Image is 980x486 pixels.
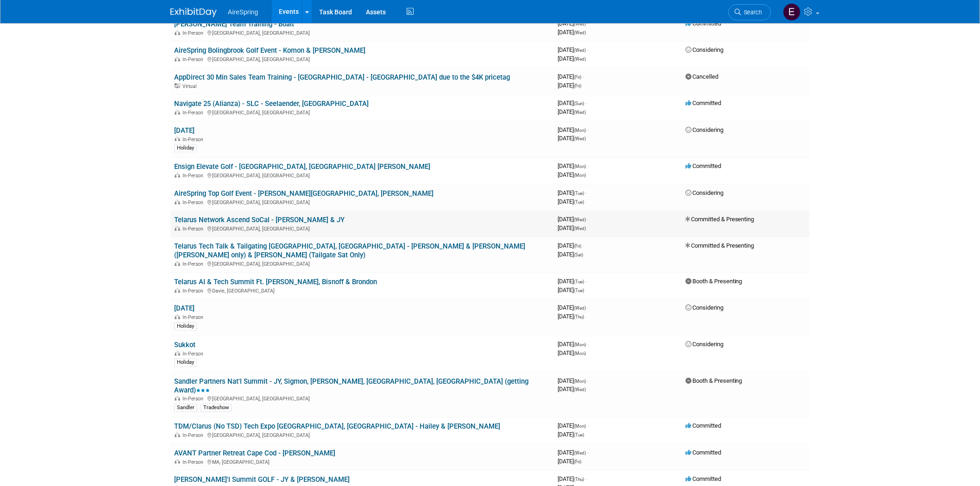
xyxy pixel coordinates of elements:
span: Considering [685,46,723,53]
a: Sandler Partners Nat'l Summit - JY, Sigmon, [PERSON_NAME], [GEOGRAPHIC_DATA], [GEOGRAPHIC_DATA] (... [174,377,528,394]
img: ExhibitDay [170,8,217,17]
img: In-Person Event [175,261,180,266]
span: [DATE] [558,46,589,53]
span: Committed [685,100,721,106]
span: Cancelled [685,73,718,80]
span: [DATE] [558,189,587,196]
span: (Mon) [574,351,586,356]
span: (Tue) [574,432,584,437]
span: (Thu) [574,314,584,319]
div: [GEOGRAPHIC_DATA], [GEOGRAPHIC_DATA] [174,29,550,36]
div: Davie, [GEOGRAPHIC_DATA] [174,287,550,294]
img: In-Person Event [175,396,180,400]
div: Holiday [174,322,197,330]
span: (Mon) [574,342,586,347]
span: - [587,126,589,133]
span: [DATE] [558,55,586,62]
span: In-Person [182,459,206,465]
a: AireSpring Bolingbrook Golf Event - Komon & [PERSON_NAME] [174,46,365,55]
span: (Mon) [574,128,586,133]
a: AireSpring Top Golf Event - [PERSON_NAME][GEOGRAPHIC_DATA], [PERSON_NAME] [174,189,433,198]
a: [PERSON_NAME]'l Summit GOLF - JY & [PERSON_NAME] [174,475,350,484]
div: [GEOGRAPHIC_DATA], [GEOGRAPHIC_DATA] [174,260,550,267]
img: In-Person Event [175,30,180,35]
span: In-Person [182,314,206,320]
img: In-Person Event [175,314,180,319]
span: Committed & Presenting [685,242,754,249]
span: (Tue) [574,191,584,196]
span: In-Person [182,56,206,62]
a: AppDirect 30 Min Sales Team Training - [GEOGRAPHIC_DATA] - [GEOGRAPHIC_DATA] due to the $4K pricetag [174,73,510,81]
span: Committed & Presenting [685,216,754,223]
img: erica arjona [783,3,801,21]
a: [DATE] [174,126,195,135]
span: (Thu) [574,477,584,482]
img: In-Person Event [175,288,180,293]
span: - [585,278,587,285]
span: [DATE] [558,162,589,169]
span: (Wed) [574,450,586,455]
span: In-Person [182,432,206,438]
span: (Wed) [574,136,586,141]
span: In-Person [182,226,206,232]
span: [DATE] [558,126,589,133]
span: [DATE] [558,171,586,178]
span: - [587,162,589,169]
span: (Wed) [574,56,586,62]
span: (Fri) [574,83,581,88]
span: In-Person [182,110,206,116]
span: [DATE] [558,377,589,384]
span: [DATE] [558,349,586,356]
div: Sandler [174,404,197,412]
img: In-Person Event [175,110,180,114]
span: In-Person [182,30,206,36]
span: - [587,341,589,348]
span: [DATE] [558,224,586,231]
span: (Mon) [574,164,586,169]
span: - [587,216,589,223]
img: In-Person Event [175,351,180,355]
span: - [587,46,589,53]
span: - [585,475,587,482]
span: (Wed) [574,30,586,35]
span: [DATE] [558,29,586,36]
div: MA, [GEOGRAPHIC_DATA] [174,458,550,465]
span: (Fri) [574,243,581,249]
span: Considering [685,304,723,311]
span: (Mon) [574,424,586,429]
span: Booth & Presenting [685,278,742,285]
span: [DATE] [558,82,581,89]
span: (Wed) [574,110,586,115]
span: (Tue) [574,199,584,205]
div: Holiday [174,144,197,152]
span: (Wed) [574,217,586,222]
img: In-Person Event [175,226,180,231]
span: In-Person [182,261,206,267]
span: Considering [685,341,723,348]
span: (Wed) [574,387,586,392]
span: Search [741,9,762,16]
span: [DATE] [558,108,586,115]
div: [GEOGRAPHIC_DATA], [GEOGRAPHIC_DATA] [174,198,550,206]
span: In-Person [182,351,206,357]
span: (Fri) [574,459,581,464]
span: [DATE] [558,251,583,258]
a: TDM/Clarus (No TSD) Tech Expo [GEOGRAPHIC_DATA], [GEOGRAPHIC_DATA] - Hailey & [PERSON_NAME] [174,422,500,430]
a: [DATE] [174,304,195,312]
span: - [583,73,584,80]
span: - [587,304,589,311]
span: [DATE] [558,386,586,393]
span: - [583,242,584,249]
span: [DATE] [558,73,584,80]
span: In-Person [182,288,206,294]
img: Virtual Event [175,83,180,88]
span: Virtual [182,83,199,89]
a: Telarus Network Ascend SoCal - [PERSON_NAME] & JY [174,216,345,224]
span: - [587,449,589,456]
a: [PERSON_NAME] Team Training - Boalt [174,20,294,28]
span: Committed [685,475,721,482]
img: In-Person Event [175,199,180,204]
span: (Fri) [574,75,581,80]
span: In-Person [182,173,206,179]
span: In-Person [182,396,206,402]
